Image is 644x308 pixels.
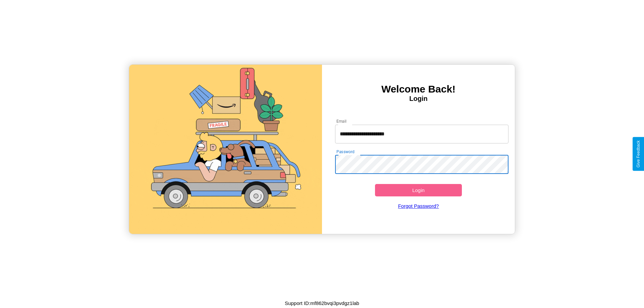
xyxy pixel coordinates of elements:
label: Password [336,149,354,155]
img: gif [129,65,322,234]
h3: Welcome Back! [322,83,515,95]
a: Forgot Password? [332,196,505,215]
p: Support ID: mf862bvqi3pvdgz1lab [285,299,359,308]
button: Login [375,184,462,196]
div: Give Feedback [636,140,641,168]
h4: Login [322,95,515,103]
label: Email [336,118,347,124]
